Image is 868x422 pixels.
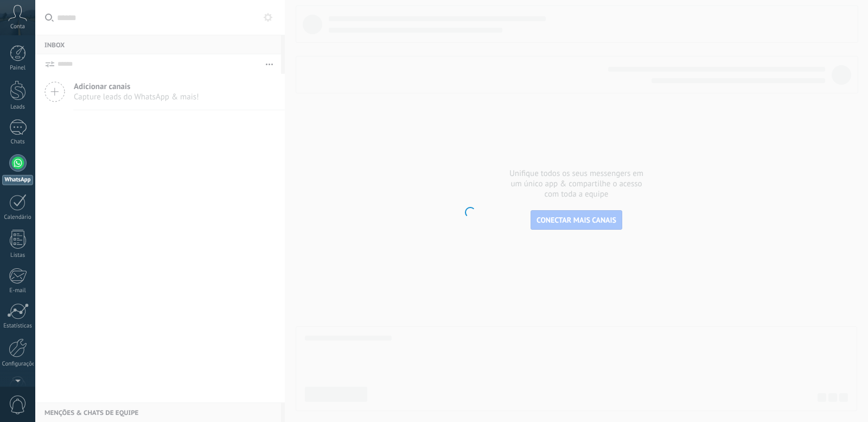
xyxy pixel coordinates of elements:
[2,287,34,294] div: E-mail
[2,175,33,185] div: WhatsApp
[2,65,34,72] div: Painel
[2,138,34,146] div: Chats
[2,323,34,330] div: Estatísticas
[2,214,34,221] div: Calendário
[2,361,34,368] div: Configurações
[2,252,34,259] div: Listas
[10,23,25,30] span: Conta
[2,104,34,111] div: Leads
